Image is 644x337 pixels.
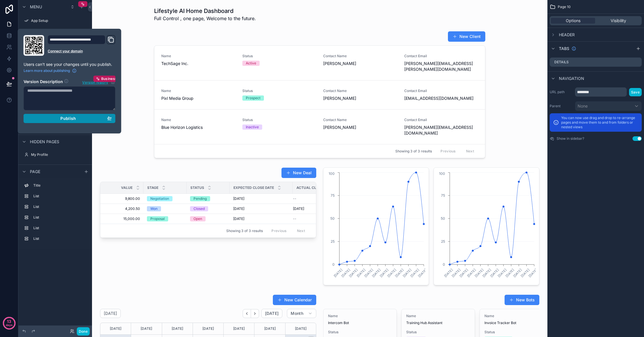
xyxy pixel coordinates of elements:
span: Value [121,185,133,190]
span: Options [566,18,580,24]
span: Page [30,169,40,175]
span: Business [101,76,117,81]
span: Showing 3 of 3 results [395,149,432,154]
span: Navigation [559,76,584,81]
p: days [6,321,13,329]
span: Visibility [611,18,626,24]
label: Details [554,60,569,64]
button: Save [629,88,642,96]
button: Version historyBusiness [82,79,115,85]
span: Expected Close Date [233,185,274,190]
div: scrollable content [18,178,92,249]
p: Users can't see your changes until you publish. [24,62,116,67]
span: Header [559,32,575,38]
a: Connect your domain [48,49,116,53]
span: Version history [82,79,108,85]
label: URL path [550,90,573,94]
button: None [575,101,642,111]
a: Project [22,28,89,37]
span: Menu [30,4,42,10]
button: Publish [24,114,116,123]
span: Tabs [559,46,569,51]
span: Status [190,185,204,190]
span: Publish [60,116,76,121]
span: Learn more about publishing [24,68,70,73]
label: List [33,204,86,209]
label: List [33,194,86,198]
label: My Profile [31,152,87,157]
span: Actual Close Date [296,185,331,190]
label: Title [33,183,86,188]
label: Parent [550,104,573,108]
span: Showing 3 of 3 results [226,229,263,233]
span: Page 10 [558,5,571,9]
a: Learn more about publishing [24,68,77,73]
div: Domain and Custom Link [48,35,116,56]
h2: Version Description [24,79,63,85]
label: List [33,215,86,220]
label: List [33,236,86,241]
a: App Setup [22,16,89,25]
p: 13 [7,319,11,324]
p: You can now use drag and drop to re-arrange pages and move them to and from folders or nested views [561,116,638,129]
label: List [33,226,86,230]
a: My Profile [22,150,89,159]
label: App Setup [31,18,87,23]
label: Show in sidebar? [557,136,584,141]
span: Hidden pages [30,139,59,145]
button: Done [77,327,90,336]
span: Stage [147,185,158,190]
span: None [578,103,588,109]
